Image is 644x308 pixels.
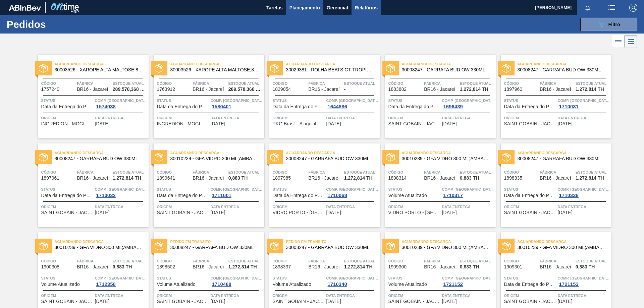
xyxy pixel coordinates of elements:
span: Comp. Carga [326,275,378,282]
span: 14/09/2024 [95,121,110,126]
span: Fábrica [193,258,227,264]
span: 1897960 [504,87,523,92]
img: status [270,242,279,250]
span: Estoque atual [576,80,610,87]
span: Aguardando Descarga [55,149,149,156]
img: status [270,153,279,162]
a: Comp. [GEOGRAPHIC_DATA]1580401 [211,97,263,109]
a: Comp. [GEOGRAPHIC_DATA]1721153 [558,275,610,287]
span: Origem [388,203,440,210]
span: 30003526 - XAROPE ALTA MALTOSE;82%;; [170,67,259,72]
span: Data entrega [211,203,263,210]
span: Volume Atualizado [41,282,80,287]
span: SAINT GOBAIN - JACUTINGA (MG) [504,210,556,215]
a: Comp. [GEOGRAPHIC_DATA]1710488 [211,275,263,287]
div: 1574038 [95,104,117,109]
span: 1897961 [41,176,60,181]
span: BR16 - Jacareí [308,176,339,181]
span: Comp. Carga [95,275,147,282]
span: 0,883 TH [460,264,479,269]
span: 30008247 - GARRAFA BUD OW 330ML [170,245,259,250]
img: status [39,242,48,250]
span: Status [157,97,209,104]
span: BR16 - Jacareí [308,87,339,92]
span: 10/03/2025 [95,210,110,215]
span: BR16 - Jacareí [540,264,571,269]
span: BR16 - Jacareí [424,87,455,92]
span: Código [504,258,538,264]
a: Comp. [GEOGRAPHIC_DATA]1712358 [95,275,147,287]
div: 1710338 [558,193,580,198]
h1: Pedidos [7,20,107,28]
span: BR16 - Jacareí [424,264,455,269]
span: 30003526 - XAROPE ALTA MALTOSE;82%;; [55,67,143,72]
img: status [39,153,48,162]
span: Data da Entrega do Pedido Atrasada [157,193,209,198]
a: statusAguardando Descarga30010239 - GFA VIDRO 300 ML;AMBAR;TIPO DESCARTAVEL;Código1898314FábricaB... [380,143,496,227]
span: Fábrica [540,80,574,87]
span: Código [273,80,307,87]
span: Código [41,169,75,176]
span: SAINT GOBAIN - JACUTINGA (MG) [504,121,556,126]
span: 1829054 [273,87,291,92]
span: Data entrega [326,292,378,299]
span: Código [41,80,75,87]
img: status [502,64,511,73]
span: - [344,87,346,92]
span: 1898314 [388,176,407,181]
a: statusAguardando Descarga30008247 - GARRAFA BUD OW 330MLCódigo1883882FábricaBR16 - JacareíEstoque... [380,55,496,138]
div: 1580401 [211,104,233,109]
span: Data entrega [558,292,610,299]
span: SAINT GOBAIN - JACUTINGA (MG) [504,299,556,304]
span: 30029381 - ROLHA BEATS GT TROPICAL 269ML [286,67,375,72]
span: Estoque atual [344,258,378,264]
span: Data da Entrega do Pedido Atrasada [273,193,325,198]
span: 14/03/2025 [95,299,110,304]
a: statusAguardando Descarga30003526 - XAROPE ALTA MALTOSE;82%;;Código1763912FábricaBR16 - JacareíEs... [149,55,264,138]
img: status [270,64,279,73]
span: SAINT GOBAIN - JACUTINGA (MG) [388,299,440,304]
img: status [386,64,395,73]
span: Status [504,275,556,282]
span: 1757240 [41,87,60,92]
span: BR16 - Jacareí [424,176,455,181]
span: Estoque atual [228,258,263,264]
span: Aguardando Descarga [402,149,496,156]
span: 19/03/2025 [442,299,457,304]
span: 1900308 [41,264,60,269]
span: 30010239 - GFA VIDRO 300 ML;AMBAR;TIPO DESCARTAVEL; [170,156,259,161]
span: Fábrica [77,80,111,87]
span: SAINT GOBAIN - JACUTINGA (MG) [157,299,209,304]
a: Comp. [GEOGRAPHIC_DATA]1644886 [326,97,378,109]
span: SAINT GOBAIN - JACUTINGA (MG) [41,299,93,304]
span: Código [273,169,307,176]
div: 1712358 [95,282,117,287]
span: Data entrega [95,292,147,299]
div: 1711601 [211,193,233,198]
a: Comp. [GEOGRAPHIC_DATA]1711601 [211,186,263,198]
span: Data da Entrega do Pedido Atrasada [504,193,556,198]
span: Fábrica [308,80,342,87]
span: Comp. Carga [95,186,147,193]
span: Estoque atual [460,80,494,87]
span: Data da Entrega do Pedido Atrasada [388,104,440,109]
span: Fábrica [77,169,111,176]
span: BR16 - Jacareí [193,87,224,92]
span: 13/03/2025 [558,210,573,215]
span: Comp. Carga [442,186,494,193]
span: Fábrica [540,169,574,176]
span: 1909300 [388,264,407,269]
span: 19/09/2024 [211,121,225,126]
span: Comp. Carga [326,97,378,104]
img: Logout [629,4,637,12]
span: 19/03/2025 [558,299,573,304]
span: 1.272,814 TH [113,176,141,181]
span: 1899641 [157,176,175,181]
span: Estoque atual [460,169,494,176]
a: statusAguardando Descarga30008247 - GARRAFA BUD OW 330MLCódigo1897985FábricaBR16 - JacareíEstoque... [264,143,380,227]
span: INGREDION - MOGI GUAÇU 4120 (SP) [41,121,93,126]
span: 04/03/2025 [442,121,457,126]
span: 10/03/2025 [558,121,573,126]
span: Data entrega [326,203,378,210]
span: Estoque atual [113,169,147,176]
